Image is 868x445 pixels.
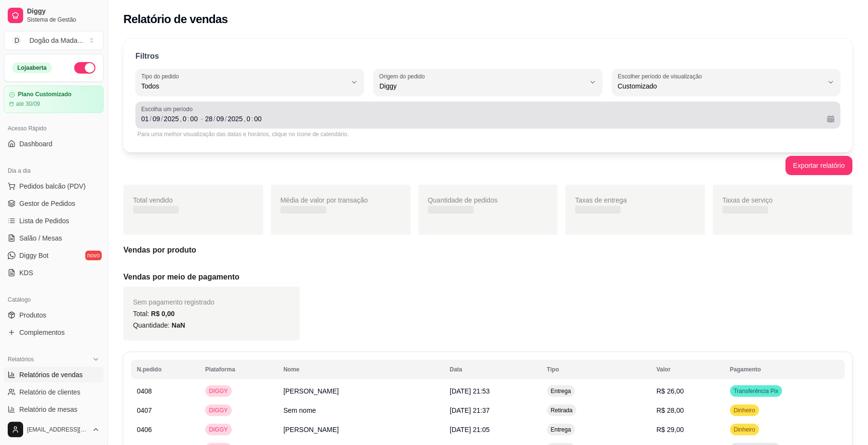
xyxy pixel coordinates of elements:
[4,136,104,152] a: Dashboard
[19,251,49,260] span: Diggy Bot
[19,216,69,226] span: Lista de Pedidos
[19,387,80,397] span: Relatório de clientes
[4,178,104,194] button: Pedidos balcão (PDV)
[4,196,104,211] a: Gestor de Pedidos
[823,111,839,127] button: Calendário
[379,72,428,80] label: Origem do pedido
[204,114,214,124] div: dia, Data final,
[19,370,83,380] span: Relatórios de vendas
[4,418,104,441] button: [EMAIL_ADDRESS][DOMAIN_NAME]
[250,114,254,124] div: :
[74,62,95,74] button: Alterar Status
[141,105,835,113] span: Escolha um período
[182,114,187,124] div: hora, Data inicial,
[19,310,46,320] span: Produtos
[140,114,150,124] div: dia, Data inicial,
[205,113,819,125] div: Data final
[722,196,773,204] span: Taxas de serviço
[4,86,104,113] a: Plano Customizadoaté 30/09
[27,426,88,433] span: [EMAIL_ADDRESS][DOMAIN_NAME]
[160,114,164,124] div: /
[4,307,104,323] a: Produtos
[133,298,214,306] span: Sem pagamento registrado
[123,244,853,256] h5: Vendas por produto
[4,213,104,229] a: Lista de Pedidos
[27,7,100,16] span: Diggy
[200,113,203,125] span: -
[19,268,33,278] span: KDS
[163,114,180,124] div: ano, Data inicial,
[187,114,190,124] div: :
[189,114,199,124] div: minuto, Data inicial,
[135,51,159,62] p: Filtros
[135,69,364,96] button: Tipo do pedidoTodos
[133,196,173,204] span: Total vendido
[786,156,853,175] button: Exportar relatório
[374,69,602,96] button: Origem do pedidoDiggy
[253,114,263,124] div: minuto, Data final,
[4,265,104,280] a: KDS
[12,63,52,73] div: Loja aberta
[19,328,65,337] span: Complementos
[243,114,247,124] div: ,
[4,163,104,178] div: Dia a dia
[141,72,182,80] label: Tipo do pedido
[19,233,62,243] span: Salão / Mesas
[4,292,104,307] div: Catálogo
[151,310,174,318] span: R$ 0,00
[227,114,244,124] div: ano, Data final,
[618,81,823,91] span: Customizado
[215,114,225,124] div: mês, Data final,
[19,405,78,414] span: Relatório de mesas
[428,196,498,204] span: Quantidade de pedidos
[213,114,216,124] div: /
[172,321,185,329] span: NaN
[12,36,22,45] span: D
[8,356,34,363] span: Relatórios
[19,139,53,149] span: Dashboard
[246,114,252,124] div: hora, Data final,
[19,181,86,191] span: Pedidos balcão (PDV)
[575,196,627,204] span: Taxas de entrega
[4,230,104,246] a: Salão / Mesas
[151,114,161,124] div: mês, Data inicial,
[4,31,104,50] button: Select a team
[224,114,228,124] div: /
[18,91,71,98] article: Plano Customizado
[4,4,104,27] a: DiggySistema de Gestão
[4,402,104,417] a: Relatório de mesas
[4,325,104,340] a: Complementos
[141,81,347,91] span: Todos
[618,72,705,80] label: Escolher período de visualização
[16,100,40,108] article: até 30/09
[123,271,853,283] h5: Vendas por meio de pagamento
[179,114,183,124] div: ,
[4,248,104,263] a: Diggy Botnovo
[27,16,100,24] span: Sistema de Gestão
[4,121,104,136] div: Acesso Rápido
[149,114,153,124] div: /
[29,36,83,45] div: Dogão da Mada ...
[123,12,228,27] h2: Relatório de vendas
[141,113,199,125] div: Data inicial
[19,199,75,208] span: Gestor de Pedidos
[4,384,104,400] a: Relatório de clientes
[133,310,174,318] span: Total:
[612,69,841,96] button: Escolher período de visualizaçãoCustomizado
[379,81,585,91] span: Diggy
[137,130,839,138] div: Para uma melhor visualização das datas e horários, clique no ícone de calendário.
[4,367,104,382] a: Relatórios de vendas
[280,196,368,204] span: Média de valor por transação
[133,321,185,329] span: Quantidade:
